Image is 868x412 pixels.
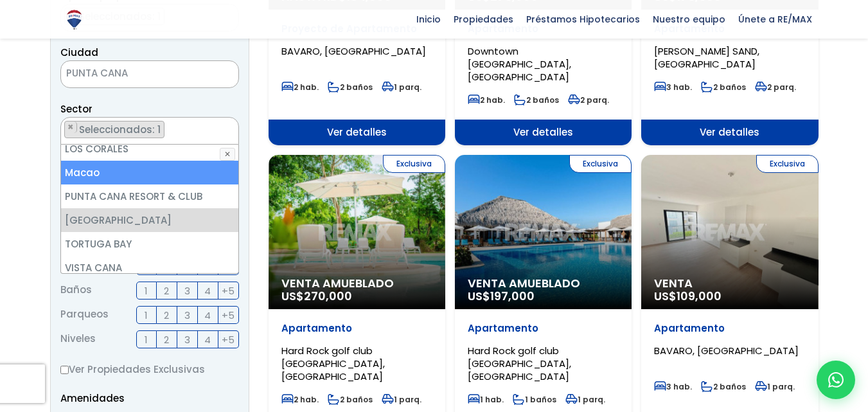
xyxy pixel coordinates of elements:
[468,394,504,405] span: 1 hab.
[569,155,632,173] span: Exclusiva
[225,121,231,133] span: ×
[145,307,148,323] span: 1
[281,44,426,58] span: BAVARO, [GEOGRAPHIC_DATA]
[281,322,432,335] p: Apartamento
[755,381,795,392] span: 1 parq.
[60,282,92,300] span: Baños
[204,332,211,348] span: 4
[756,155,819,173] span: Exclusiva
[304,288,352,304] span: 270,000
[382,394,421,405] span: 1 parq.
[63,8,85,31] img: Logo de REMAX
[490,288,535,304] span: 197,000
[654,322,805,335] p: Apartamento
[410,10,447,29] span: Inicio
[328,82,373,93] span: 2 baños
[568,94,609,105] span: 2 parq.
[455,120,632,145] span: Ver detalles
[468,344,571,383] span: Hard Rock golf club [GEOGRAPHIC_DATA], [GEOGRAPHIC_DATA]
[61,118,68,145] textarea: Search
[204,307,211,323] span: 4
[220,148,235,161] button: ✕
[222,332,235,348] span: +5
[513,394,556,405] span: 1 baños
[67,121,74,133] span: ×
[60,366,69,374] input: Ver Propiedades Exclusivas
[383,155,445,173] span: Exclusiva
[78,123,164,136] span: Seleccionados: 1
[468,288,535,304] span: US$
[732,10,819,29] span: Únete a RE/MAX
[654,288,722,304] span: US$
[61,256,238,280] li: VISTA CANA
[219,69,226,80] span: ×
[65,121,77,133] button: Remove item
[701,82,746,93] span: 2 baños
[468,277,619,290] span: Venta Amueblado
[145,332,148,348] span: 1
[281,394,319,405] span: 2 hab.
[224,121,232,134] button: Remove all items
[565,394,605,405] span: 1 parq.
[145,283,148,299] span: 1
[677,288,722,304] span: 109,000
[60,102,93,116] span: Sector
[654,344,799,357] span: BAVARO, [GEOGRAPHIC_DATA]
[654,277,805,290] span: Venta
[164,307,169,323] span: 2
[164,332,169,348] span: 2
[755,82,796,93] span: 2 parq.
[222,283,235,299] span: +5
[184,283,190,299] span: 3
[60,361,239,377] label: Ver Propiedades Exclusivas
[520,10,646,29] span: Préstamos Hipotecarios
[164,283,169,299] span: 2
[60,390,239,406] p: Amenidades
[281,82,319,93] span: 2 hab.
[281,288,352,304] span: US$
[206,64,226,85] button: Remove all items
[468,322,619,335] p: Apartamento
[61,64,206,82] span: PUNTA CANA
[184,332,190,348] span: 3
[654,44,759,71] span: [PERSON_NAME] SAND, [GEOGRAPHIC_DATA]
[468,94,505,105] span: 2 hab.
[61,232,238,256] li: TORTUGA BAY
[328,394,373,405] span: 2 baños
[654,381,692,392] span: 3 hab.
[60,46,98,59] span: Ciudad
[641,120,818,145] span: Ver detalles
[646,10,732,29] span: Nuestro equipo
[204,283,211,299] span: 4
[269,120,445,145] span: Ver detalles
[447,10,520,29] span: Propiedades
[64,121,164,138] li: PUNTA CANA VILLAGE
[281,344,385,383] span: Hard Rock golf club [GEOGRAPHIC_DATA], [GEOGRAPHIC_DATA]
[222,307,235,323] span: +5
[701,381,746,392] span: 2 baños
[382,82,421,93] span: 1 parq.
[61,161,238,184] li: Macao
[61,184,238,208] li: PUNTA CANA RESORT & CLUB
[60,60,239,88] span: PUNTA CANA
[281,277,432,290] span: Venta Amueblado
[60,330,96,348] span: Niveles
[514,94,559,105] span: 2 baños
[61,137,238,161] li: LOS CORALES
[60,306,109,324] span: Parqueos
[184,307,190,323] span: 3
[654,82,692,93] span: 3 hab.
[468,44,571,84] span: Downtown [GEOGRAPHIC_DATA], [GEOGRAPHIC_DATA]
[61,208,238,232] li: [GEOGRAPHIC_DATA]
